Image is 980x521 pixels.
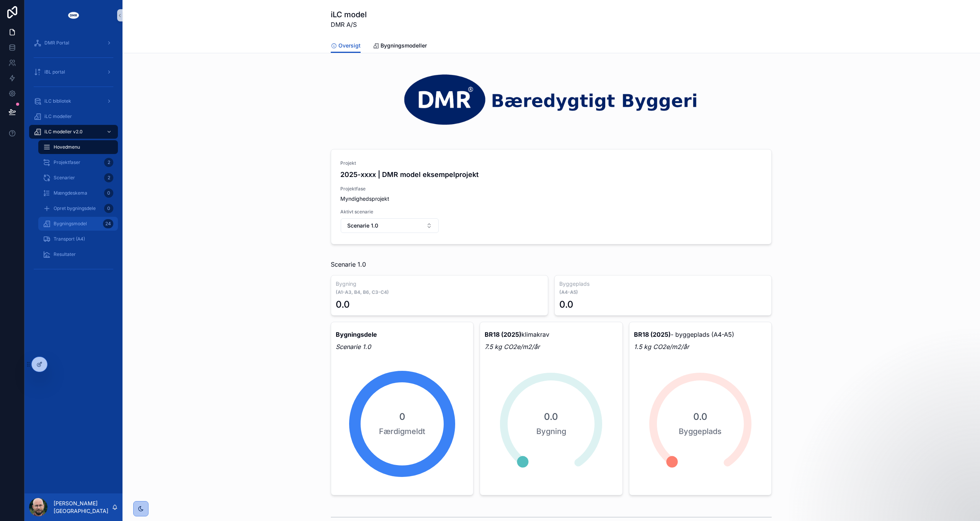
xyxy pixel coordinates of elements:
[340,186,762,192] span: Projektfase
[38,140,118,154] a: Hovedmenu
[485,331,521,338] strong: BR18 (2025)
[559,298,573,311] div: 0.0
[336,280,543,288] h3: Bygning
[399,411,405,423] span: 0
[336,331,377,338] strong: Bygningsdele
[340,209,439,215] span: Aktivt scenarie
[366,426,438,437] span: Færdigmeldt
[38,202,118,215] a: Opret bygningsdele0
[104,158,113,167] div: 2
[29,36,118,50] a: DMR Portal
[103,219,113,228] div: 24
[29,110,118,123] a: iLC modeller
[340,169,762,180] h4: 2025-xxxx | DMR model eksempelprojekt
[29,65,118,79] a: iBL portal
[44,69,65,75] span: iBL portal
[634,343,689,351] em: 1.5 kg CO2e/m2/år
[104,204,113,213] div: 0
[559,289,767,295] strong: (A4-A5)
[44,113,72,120] span: iLC modeller
[827,464,980,517] iframe: Intercom notifications message
[54,251,76,257] span: Resultater
[104,188,113,198] div: 0
[341,218,439,233] button: Select Button
[485,343,540,351] em: 7.5 kg CO2e/m2/år
[331,9,367,20] h1: iLC model
[665,426,736,437] span: Byggeplads
[54,175,75,181] span: Scenarier
[54,500,112,515] p: [PERSON_NAME] [GEOGRAPHIC_DATA]
[44,40,69,46] span: DMR Portal
[54,159,80,165] span: Projektfaser
[347,222,378,229] span: Scenarie 1.0
[38,232,118,246] a: Transport (A4)
[104,173,113,182] div: 2
[634,330,767,339] p: - byggeplads (A4-A5)
[38,186,118,200] a: Mængdeskema0
[331,72,772,127] img: 31076-dmr_logo_baeredygtigt-byggeri_space-arround---noloco---narrow---transparrent---white-DMR.png
[559,280,767,288] h3: Byggeplads
[54,205,96,211] span: Opret bygningsdele
[54,221,87,227] span: Bygningsmodel
[38,217,118,231] a: Bygningsmodel24
[373,39,427,54] a: Bygningsmodeller
[693,411,707,423] span: 0.0
[331,20,367,29] span: DMR A/S
[485,330,617,339] p: klimakrav
[336,289,543,295] strong: (A1-A3, B4, B6, C3-C4)
[67,9,80,21] img: App logo
[44,98,71,104] span: iLC bibliotek
[340,195,762,203] span: Myndighedsprojekt
[515,426,587,437] span: Bygning
[336,298,350,311] div: 0.0
[331,39,361,53] a: Oversigt
[44,129,83,135] span: iLC modeller v2.0
[634,331,671,338] strong: BR18 (2025)
[544,411,558,423] span: 0.0
[38,156,118,169] a: Projektfaser2
[381,42,427,49] span: Bygningsmodeller
[331,260,366,269] span: Scenarie 1.0
[54,190,87,196] span: Mængdeskema
[338,42,361,49] span: Oversigt
[29,94,118,108] a: iLC bibliotek
[38,171,118,185] a: Scenarier2
[38,247,118,261] a: Resultater
[340,160,762,166] span: Projekt
[54,144,80,150] span: Hovedmenu
[336,343,371,351] em: Scenarie 1.0
[24,31,122,285] div: scrollable content
[29,125,118,139] a: iLC modeller v2.0
[54,236,85,242] span: Transport (A4)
